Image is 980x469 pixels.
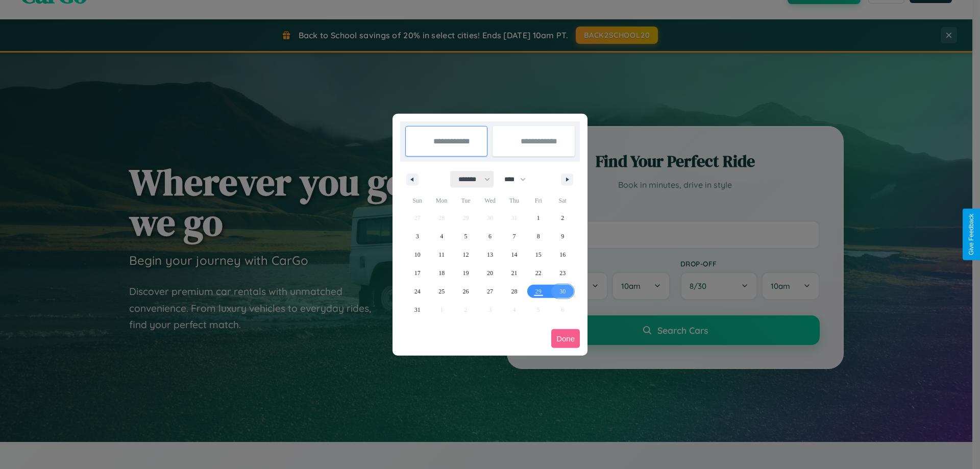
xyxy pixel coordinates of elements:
[502,282,526,301] button: 28
[526,245,550,264] button: 15
[535,282,542,301] span: 29
[511,282,517,301] span: 28
[414,245,421,264] span: 10
[559,264,566,282] span: 23
[454,264,478,282] button: 19
[454,282,478,301] button: 26
[511,264,517,282] span: 21
[551,282,575,301] button: 30
[429,282,453,301] button: 25
[512,227,516,245] span: 7
[559,245,566,264] span: 16
[429,264,453,282] button: 18
[478,264,502,282] button: 20
[968,214,975,255] div: Give Feedback
[416,227,419,245] span: 3
[502,264,526,282] button: 21
[405,264,429,282] button: 17
[405,282,429,301] button: 24
[502,192,526,209] span: Thu
[551,264,575,282] button: 23
[440,227,443,245] span: 4
[537,227,540,245] span: 8
[559,282,566,301] span: 30
[561,227,564,245] span: 9
[502,245,526,264] button: 14
[511,245,517,264] span: 14
[526,192,550,209] span: Fri
[478,192,502,209] span: Wed
[487,245,493,264] span: 13
[478,227,502,245] button: 6
[405,192,429,209] span: Sun
[463,282,469,301] span: 26
[561,209,564,227] span: 2
[551,329,580,348] button: Done
[535,245,542,264] span: 15
[551,192,575,209] span: Sat
[487,282,493,301] span: 27
[454,227,478,245] button: 5
[488,227,492,245] span: 6
[502,227,526,245] button: 7
[454,245,478,264] button: 12
[535,264,542,282] span: 22
[551,227,575,245] button: 9
[438,245,445,264] span: 11
[429,245,453,264] button: 11
[414,301,421,319] span: 31
[454,192,478,209] span: Tue
[551,245,575,264] button: 16
[405,301,429,319] button: 31
[414,264,421,282] span: 17
[551,209,575,227] button: 2
[429,227,453,245] button: 4
[405,245,429,264] button: 10
[487,264,493,282] span: 20
[478,245,502,264] button: 13
[526,282,550,301] button: 29
[438,264,445,282] span: 18
[405,227,429,245] button: 3
[463,264,469,282] span: 19
[526,227,550,245] button: 8
[526,209,550,227] button: 1
[526,264,550,282] button: 22
[463,245,469,264] span: 12
[478,282,502,301] button: 27
[414,282,421,301] span: 24
[464,227,468,245] span: 5
[438,282,445,301] span: 25
[537,209,540,227] span: 1
[429,192,453,209] span: Mon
